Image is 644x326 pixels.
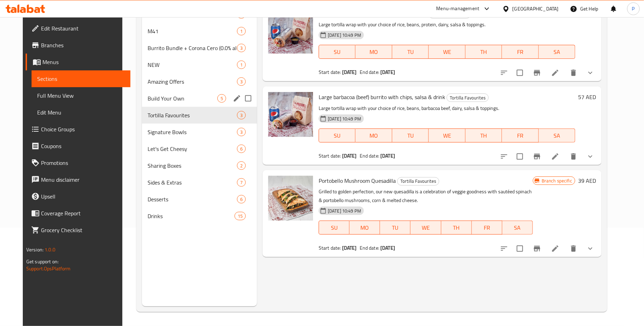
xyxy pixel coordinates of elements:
button: SA [502,221,533,235]
span: 1 [237,28,245,35]
button: show more [582,240,599,257]
span: 7 [237,179,245,186]
a: Edit Menu [32,104,130,121]
button: WE [411,221,441,235]
span: MO [358,131,389,141]
span: FR [505,47,536,57]
span: Select to update [513,65,527,80]
span: Tortilla Favourites [398,177,439,185]
a: Edit Restaurant [26,20,130,37]
a: Coverage Report [26,205,130,222]
button: MO [350,221,380,235]
span: Start date: [319,243,341,252]
span: MO [358,47,389,57]
div: items [237,111,246,119]
span: Let's Get Cheesy [148,145,237,153]
a: Grocery Checklist [26,222,130,238]
span: Branch specific [539,178,575,184]
span: TH [468,131,499,141]
span: FR [505,131,536,141]
div: Sides & Extras [148,178,237,187]
b: [DATE] [342,243,357,252]
span: SU [322,47,353,57]
button: sort-choices [496,64,513,81]
div: Build Your Own [148,94,217,103]
svg: Show Choices [586,244,595,253]
span: WE [432,131,462,141]
span: 3 [237,78,245,85]
img: Portobello Mushroom Quesadilla [268,176,313,221]
h6: 57 AED [578,92,596,102]
b: [DATE] [342,151,357,160]
button: delete [565,240,582,257]
button: sort-choices [496,148,513,165]
button: show more [582,148,599,165]
div: Drinks15 [142,208,257,224]
span: Tortilla Favourites [447,94,488,102]
a: Full Menu View [32,87,130,104]
span: 5 [218,95,226,102]
div: Menu-management [436,5,480,13]
a: Sections [32,70,130,87]
span: SA [542,47,572,57]
img: Large barbacoa (beef) burrito with chips, salsa & drink [268,92,313,137]
button: WE [429,45,465,59]
b: [DATE] [342,68,357,77]
span: Promotions [41,159,125,167]
span: Get support on: [26,257,59,266]
svg: Show Choices [586,69,595,77]
div: items [237,161,246,170]
button: Branch-specific-item [529,148,545,165]
span: 1 [237,62,245,68]
button: Branch-specific-item [529,64,545,81]
button: TU [392,45,429,59]
a: Upsell [26,188,130,205]
span: Tortilla Favourites [148,111,237,119]
span: SA [542,131,572,141]
span: 6 [237,196,245,203]
div: Sharing Boxes2 [142,157,257,174]
span: Amazing Offers [148,77,237,86]
button: SU [319,129,355,143]
p: Large tortilla wrap with your choice of rice, beans, protein, dairy, salsa & toppings. [319,20,575,29]
nav: Menu sections [142,3,257,227]
span: Choice Groups [41,125,125,133]
button: edit [232,93,242,104]
div: items [237,178,246,187]
span: WE [413,223,438,233]
span: TH [468,47,499,57]
span: P [632,5,635,13]
span: Coupons [41,142,125,150]
button: SU [319,221,350,235]
span: 15 [235,213,245,220]
button: SU [319,45,355,59]
button: TU [380,221,411,235]
div: items [235,212,246,220]
div: Desserts6 [142,191,257,208]
a: Menu disclaimer [26,171,130,188]
span: NEW [148,61,237,69]
span: M41 [148,27,237,35]
p: Large tortilla wrap with your choice of rice, beans, barbacoa beef, dairy, salsa & toppings. [319,104,575,113]
span: End date: [360,68,379,77]
span: 1.0.0 [45,245,55,254]
span: FR [475,223,500,233]
span: Sections [37,75,125,83]
span: Coverage Report [41,209,125,217]
span: Branches [41,41,125,49]
button: delete [565,64,582,81]
a: Menus [26,54,130,70]
div: items [237,44,246,52]
span: Sharing Boxes [148,161,237,170]
span: Grocery Checklist [41,226,125,234]
span: Desserts [148,195,237,203]
button: Branch-specific-item [529,240,545,257]
div: items [217,94,226,103]
span: Edit Restaurant [41,24,125,33]
button: sort-choices [496,240,513,257]
a: Branches [26,37,130,54]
